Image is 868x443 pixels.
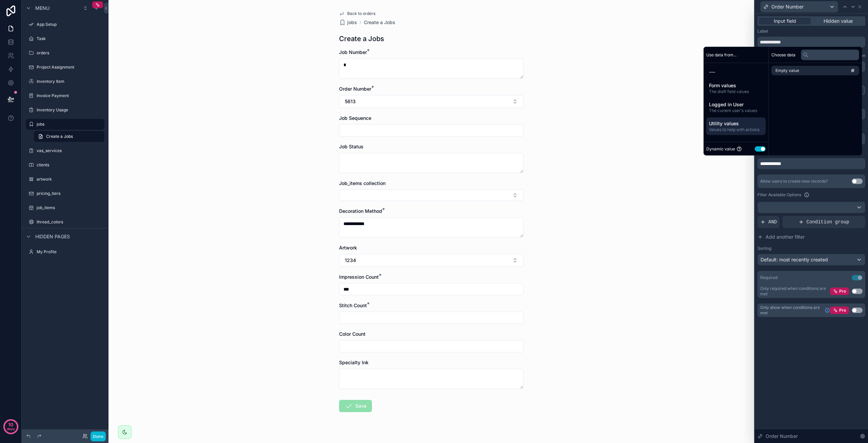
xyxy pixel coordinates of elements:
[760,1,838,13] button: Order Number
[37,177,103,182] label: artwork
[709,101,763,108] span: Logged in User
[7,424,15,433] p: days
[37,50,103,56] label: orders
[345,98,356,105] span: 5613
[37,36,103,41] label: Task
[757,29,768,34] label: Label
[37,64,103,70] label: Project Assignment
[706,52,736,57] span: Use data from...
[364,19,395,26] a: Create a Jobs
[339,34,384,43] h1: Create a Jobs
[807,219,849,225] span: Condition group
[766,433,798,440] span: Order Number
[709,89,763,94] span: The draft field values
[339,274,379,280] span: Impression Count
[26,90,104,101] a: Invoice Payment
[347,19,357,26] span: jobs
[706,146,735,151] span: Dynamic value
[91,431,106,441] button: Done
[760,305,822,316] span: Only show when conditions are met
[339,86,371,92] span: Order Number
[757,254,865,265] button: Default: most recently created
[26,33,104,44] a: Task
[26,217,104,227] a: thread_colors
[760,286,830,297] div: Only required when conditions are met
[768,219,777,225] span: AND
[339,302,367,308] span: Stitch Count
[26,105,104,115] a: Inventory Usage
[339,254,524,267] button: Select Button
[709,120,763,127] span: Utility values
[709,108,763,113] span: The current user's values
[35,233,70,240] span: Hidden pages
[339,115,371,121] span: Job Sequence
[771,3,804,10] span: Order Number
[757,246,771,251] label: Sorting
[339,359,369,365] span: Specialty Ink
[771,52,795,57] span: Choose data
[757,192,801,198] label: Filter Available Options
[839,308,846,313] span: Pro
[26,76,104,87] a: Inventory Item
[760,275,777,280] div: Required
[761,257,828,262] span: Default: most recently created
[37,93,103,98] label: Invoice Payment
[34,131,104,142] a: Create a Jobs
[37,107,103,113] label: Inventory Usage
[8,421,13,428] p: 10
[26,174,104,185] a: artwork
[339,331,366,337] span: Color Count
[37,22,103,27] label: App Setup
[709,69,763,75] span: ---
[26,62,104,73] a: Project Assignment
[774,18,796,24] span: Input field
[704,63,768,138] div: scrollable content
[26,19,104,30] a: App Setup
[345,257,356,264] span: 1234
[339,49,367,55] span: Job Number
[46,134,73,139] span: Create a Jobs
[26,160,104,170] a: clients
[26,202,104,213] a: job_items
[26,119,104,130] a: jobs
[709,127,763,132] span: Values to help with actions
[26,145,104,156] a: vas_services
[709,82,763,89] span: Form values
[37,205,103,210] label: job_items
[37,219,103,225] label: thread_colors
[766,234,805,240] span: Add another filter
[37,249,103,255] label: My Profile
[339,208,382,214] span: Decoration Method
[26,48,104,58] a: orders
[339,95,524,108] button: Select Button
[26,188,104,199] a: pricing_tiers
[37,122,100,127] label: jobs
[37,162,103,168] label: clients
[35,5,50,12] span: Menu
[339,180,386,186] span: Job_items collection
[37,191,103,196] label: pricing_tiers
[839,289,846,294] span: Pro
[347,11,375,16] span: Back to orders
[339,144,363,149] span: Job Status
[37,79,103,84] label: Inventory Item
[339,11,375,16] a: Back to orders
[339,189,524,201] button: Select Button
[339,245,357,251] span: Artwork
[757,231,865,243] button: Add another filter
[824,18,853,24] span: Hidden value
[339,19,357,26] a: jobs
[37,148,103,153] label: vas_services
[760,179,828,184] div: Allow users to create new records?
[26,246,104,257] a: My Profile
